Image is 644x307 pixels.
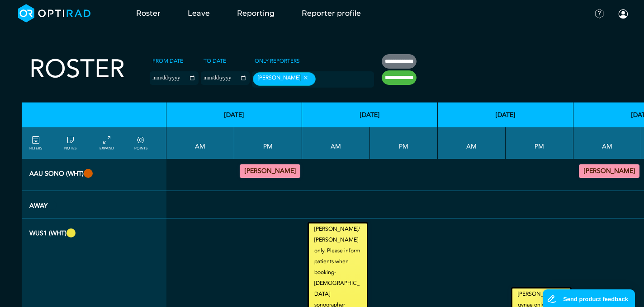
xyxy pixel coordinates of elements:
[438,127,506,159] th: AM
[29,54,125,84] h2: Roster
[134,135,147,151] a: collapse/expand expected points
[240,164,300,178] div: General US 13:30 - 18:30
[573,127,641,159] th: AM
[166,102,302,127] th: [DATE]
[506,127,573,159] th: PM
[166,127,234,159] th: AM
[18,4,91,23] img: brand-opti-rad-logos-blue-and-white-d2f68631ba2948856bd03f2d395fb146ddc8fb01b4b6e9315ea85fa773367...
[302,102,438,127] th: [DATE]
[438,102,573,127] th: [DATE]
[64,135,76,151] a: show/hide notes
[579,164,639,178] div: General US 08:30 - 13:00
[201,54,229,68] label: To date
[302,127,370,159] th: AM
[29,135,42,151] a: FILTERS
[234,127,302,159] th: PM
[22,159,166,191] th: AAU Sono (WHT)
[370,127,438,159] th: PM
[252,54,303,68] label: Only Reporters
[99,135,114,151] a: collapse/expand entries
[241,166,299,177] summary: [PERSON_NAME]
[22,191,166,219] th: Away
[300,74,311,81] button: Remove item: 'ea4f1a1d-bbc9-42b7-b5eb-7eeac5526429'
[580,166,638,177] summary: [PERSON_NAME]
[253,72,316,86] div: [PERSON_NAME]
[317,75,363,84] input: null
[150,54,186,68] label: From date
